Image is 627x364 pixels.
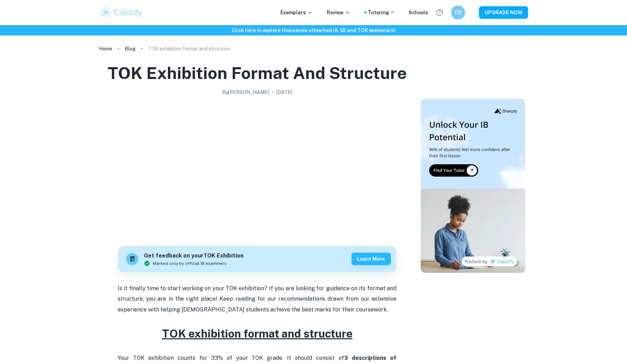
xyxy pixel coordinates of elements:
h1: TOK exhibition format and structure [108,62,407,84]
h6: Get feedback on your TOK Exhibition [144,252,243,260]
a: Home [99,44,112,54]
a: Tutoring [368,9,395,16]
p: Review [327,9,350,16]
p: TOK exhibition format and structure [148,45,230,53]
a: Schools [409,9,428,16]
span: Marked only by official IB examiners [153,260,227,267]
h6: Click here to explore thousands of marked IA, EE and TOK exemplars ! [1,26,626,34]
button: Help and Feedback [434,7,446,18]
img: Thumbnail [421,99,525,273]
a: Blog [125,44,136,54]
a: Get feedback on yourTOK ExhibitionMarked only by official IB examinersLearn more [118,246,396,272]
p: Is it finally time to start working on your TOK exhibition? If you are looking for guidance on it... [118,283,396,315]
h6: OB [454,9,462,16]
h2: By [PERSON_NAME] [222,88,269,96]
button: OB [451,6,465,19]
img: TOK exhibition format and structure cover image [118,99,396,238]
img: Clastify logo [99,6,143,19]
u: TOK exhibition format and structure [162,327,353,340]
h2: [DATE] [276,88,292,96]
p: • [272,88,273,96]
button: Learn more [351,253,391,265]
p: Exemplars [280,9,313,16]
button: UPGRADE NOW [479,6,528,19]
